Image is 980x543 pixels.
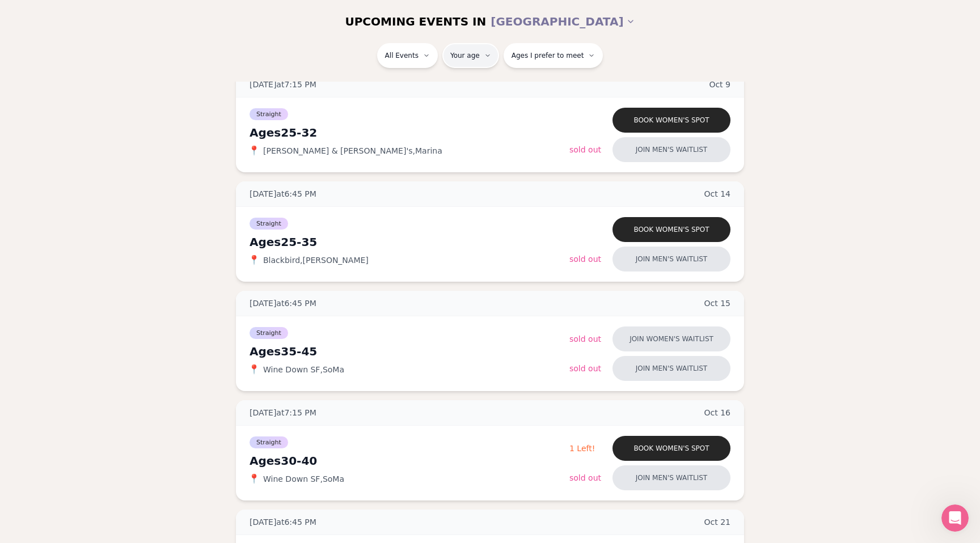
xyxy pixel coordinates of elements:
[569,473,601,482] span: Sold Out
[612,436,730,461] button: Book women's spot
[250,407,316,418] span: [DATE] at 7:15 PM
[442,43,499,68] button: Your age
[569,145,601,154] span: Sold Out
[250,256,259,265] span: 📍
[612,326,730,351] button: Join women's waitlist
[250,453,569,469] div: Ages 30-40
[250,365,259,374] span: 📍
[612,465,730,490] button: Join men's waitlist
[569,364,601,373] span: Sold Out
[569,444,595,453] span: 1 Left!
[345,14,486,29] span: UPCOMING EVENTS IN
[704,516,731,528] span: Oct 21
[263,254,369,266] span: Blackbird , [PERSON_NAME]
[250,436,288,448] span: Straight
[612,137,730,162] button: Join men's waitlist
[504,43,603,68] button: Ages I prefer to meet
[250,234,569,250] div: Ages 25-35
[612,217,730,242] button: Book women's spot
[250,327,288,339] span: Straight
[709,79,730,90] span: Oct 9
[263,364,344,375] span: Wine Down SF , SoMa
[250,516,316,528] span: [DATE] at 6:45 PM
[612,247,730,271] button: Join men's waitlist
[612,356,730,381] button: Join men's waitlist
[250,218,288,230] span: Straight
[385,51,419,60] span: All Events
[569,254,601,264] span: Sold Out
[450,51,480,60] span: Your age
[250,146,259,155] span: 📍
[704,188,731,200] span: Oct 14
[612,108,730,133] button: Book women's spot
[250,474,259,483] span: 📍
[263,473,344,485] span: Wine Down SF , SoMa
[250,125,569,141] div: Ages 25-32
[704,407,731,418] span: Oct 16
[250,188,316,200] span: [DATE] at 6:45 PM
[704,298,731,309] span: Oct 15
[250,298,316,309] span: [DATE] at 6:45 PM
[263,145,442,156] span: [PERSON_NAME] & [PERSON_NAME]'s , Marina
[512,51,584,60] span: Ages I prefer to meet
[250,108,288,120] span: Straight
[491,9,635,34] button: [GEOGRAPHIC_DATA]
[569,334,601,343] span: Sold Out
[250,79,316,90] span: [DATE] at 7:15 PM
[250,343,569,359] div: Ages 35-45
[377,43,438,68] button: All Events
[941,504,969,532] iframe: Intercom live chat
